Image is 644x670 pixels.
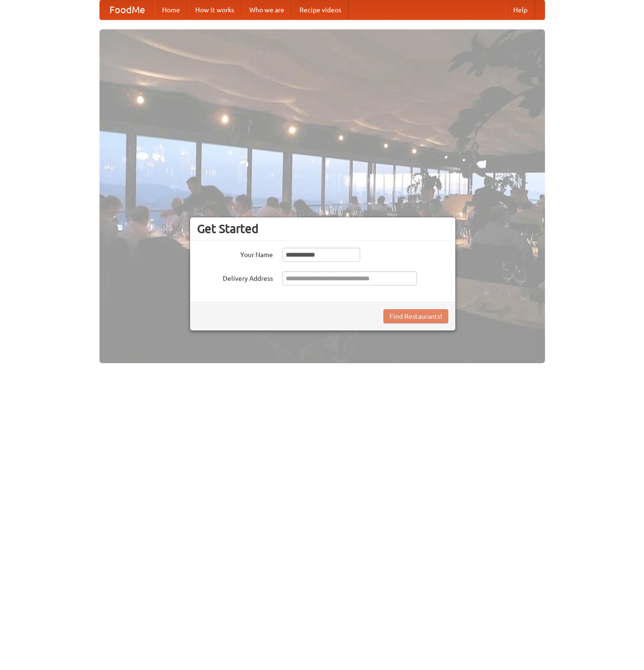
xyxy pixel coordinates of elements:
[154,0,188,19] a: Home
[292,0,349,19] a: Recipe videos
[383,309,448,323] button: Find Restaurants!
[197,248,273,259] label: Your Name
[506,0,535,19] a: Help
[188,0,242,19] a: How it works
[197,271,273,283] label: Delivery Address
[100,0,154,19] a: FoodMe
[242,0,292,19] a: Who we are
[197,222,448,236] h3: Get Started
